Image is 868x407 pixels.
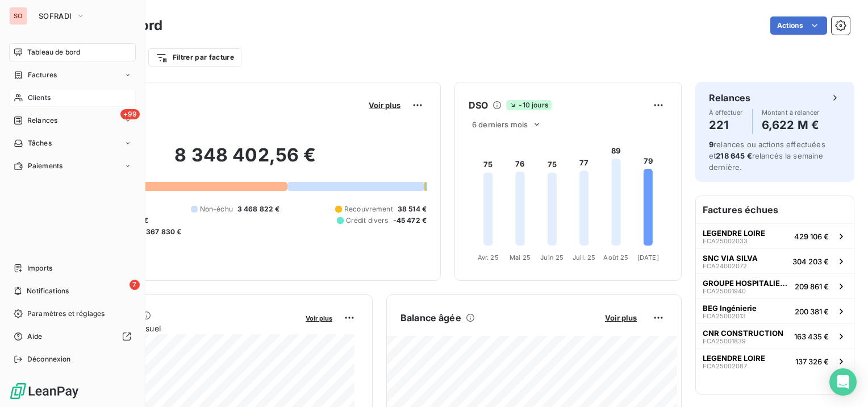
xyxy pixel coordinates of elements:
[27,47,80,57] span: Tableau de bord
[709,140,825,172] span: relances ou actions effectuées et relancés la semaine dernière.
[27,309,105,319] span: Paramètres et réglages
[703,329,783,338] span: CNR CONSTRUCTION
[703,238,748,244] span: FCA25002033
[703,263,747,269] span: FCA24002072
[27,331,43,342] span: Aide
[709,109,743,116] span: À effectuer
[148,48,241,67] button: Filtrer par facture
[27,354,71,364] span: Déconnexion
[398,204,427,214] span: 38 514 €
[64,144,427,178] h2: 8 348 402,56 €
[344,204,393,214] span: Recouvrement
[703,354,765,363] span: LEGENDRE LOIRE
[237,204,280,214] span: 3 468 822 €
[696,273,854,298] button: GROUPE HOSPITALIER [GEOGRAPHIC_DATA]FCA25001940209 861 €
[770,16,827,35] button: Actions
[393,215,427,226] span: -45 472 €
[28,138,52,148] span: Tâches
[27,286,69,296] span: Notifications
[703,229,765,238] span: LEGENDRE LOIRE
[130,280,140,290] span: 7
[28,70,57,80] span: Factures
[28,93,51,103] span: Clients
[400,311,461,325] h6: Balance âgée
[478,254,499,261] tspan: Avr. 25
[696,348,854,373] button: LEGENDRE LOIREFCA25002087137 326 €
[602,313,640,323] button: Voir plus
[64,322,298,334] span: Chiffre d'affaires mensuel
[27,263,52,273] span: Imports
[573,254,595,261] tspan: Juil. 25
[829,368,857,396] div: Open Intercom Messenger
[637,254,659,261] tspan: [DATE]
[795,307,829,316] span: 200 381 €
[605,313,637,322] span: Voir plus
[120,109,140,119] span: +99
[703,313,746,319] span: FCA25002013
[696,323,854,348] button: CNR CONSTRUCTIONFCA25001839163 435 €
[794,332,829,341] span: 163 435 €
[709,116,743,134] h4: 221
[696,223,854,248] button: LEGENDRE LOIREFCA25002033429 106 €
[703,338,746,344] span: FCA25001839
[703,304,757,313] span: BEG Ingénierie
[603,254,628,261] tspan: Août 25
[27,115,57,126] span: Relances
[716,151,752,160] span: 218 645 €
[703,288,746,294] span: FCA25001940
[510,254,531,261] tspan: Mai 25
[369,101,400,110] span: Voir plus
[703,279,790,288] span: GROUPE HOSPITALIER [GEOGRAPHIC_DATA]
[795,357,829,366] span: 137 326 €
[9,7,27,25] div: SO
[703,363,747,369] span: FCA25002087
[762,109,820,116] span: Montant à relancer
[762,116,820,134] h4: 6,622 M €
[792,257,829,266] span: 304 203 €
[365,100,404,110] button: Voir plus
[143,227,182,237] span: -367 830 €
[506,100,551,110] span: -10 jours
[703,254,758,263] span: SNC VIA SILVA
[709,140,713,149] span: 9
[472,120,528,129] span: 6 derniers mois
[346,215,389,226] span: Crédit divers
[696,298,854,323] button: BEG IngénierieFCA25002013200 381 €
[200,204,233,214] span: Non-échu
[306,314,332,322] span: Voir plus
[302,313,336,323] button: Voir plus
[709,91,750,105] h6: Relances
[39,11,72,20] span: SOFRADI
[469,98,488,112] h6: DSO
[696,196,854,223] h6: Factures échues
[9,327,136,346] a: Aide
[9,382,80,400] img: Logo LeanPay
[28,161,62,171] span: Paiements
[540,254,564,261] tspan: Juin 25
[795,282,829,291] span: 209 861 €
[794,232,829,241] span: 429 106 €
[696,248,854,273] button: SNC VIA SILVAFCA24002072304 203 €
